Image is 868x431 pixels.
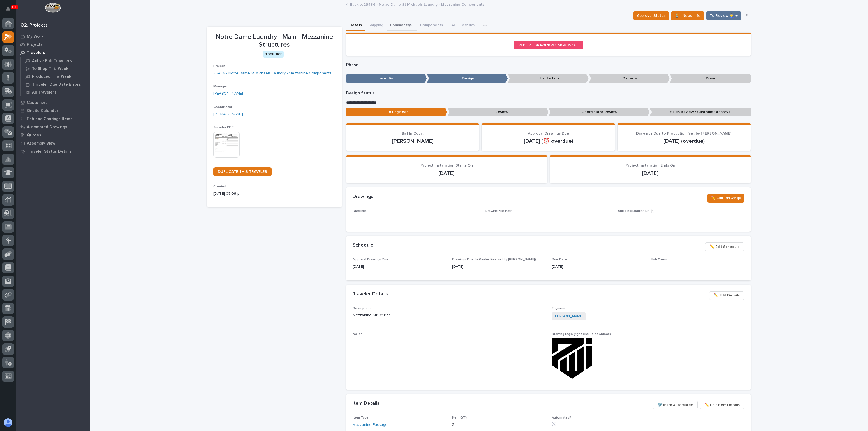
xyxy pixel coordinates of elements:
[32,66,68,71] p: To Shop This Week
[32,82,81,87] p: Traveler Due Date Errors
[353,242,374,248] h2: Schedule
[213,191,335,197] p: [DATE] 05:06 pm
[16,131,90,139] a: Quotes
[21,57,90,65] a: Active Fab Travelers
[707,194,744,203] button: ✏️ Edit Drawings
[218,170,267,174] span: DUPLICATE THIS TRAVELER
[213,85,227,88] span: Manager
[651,258,667,261] span: Fab Crews
[618,209,655,213] span: Shipping/Loading List(s)
[653,401,698,409] button: ⚙️ Mark Automated
[670,74,751,83] p: Done
[21,73,90,80] a: Produced This Week
[650,108,751,117] p: Sales Review / Customer Approval
[16,40,90,49] a: Projects
[21,81,90,88] a: Traveler Due Date Errors
[485,215,486,221] p: -
[675,12,701,19] span: ⏳ I Need Info
[263,51,284,58] div: Production
[447,108,548,117] p: P.E. Review
[589,74,670,83] p: Delivery
[27,133,41,138] p: Quotes
[213,185,226,188] span: Created
[514,41,583,49] a: REPORT DRAWING/DESIGN ISSUE
[353,312,545,318] p: Mezzanine Structures
[16,98,90,107] a: Customers
[417,20,446,31] button: Components
[452,416,467,419] span: Item QTY
[518,43,579,47] span: REPORT DRAWING/DESIGN ISSUE
[528,132,569,135] span: Approval Drawings Due
[353,170,541,177] p: [DATE]
[213,106,232,109] span: Coordinator
[508,74,589,83] p: Production
[213,65,225,68] span: Project
[658,402,693,408] span: ⚙️ Mark Automated
[353,291,388,297] h2: Traveler Details
[710,12,738,19] span: To Review 👨‍🏭 →
[637,12,665,19] span: Approval Status
[714,292,740,299] span: ✏️ Edit Details
[552,264,645,270] p: [DATE]
[636,132,732,135] span: Drawings Due to Production (set by [PERSON_NAME])
[27,149,72,154] p: Traveler Status Details
[554,314,583,319] a: [PERSON_NAME]
[452,258,536,261] span: Drawings Due to Production (set by [PERSON_NAME])
[213,167,272,176] a: DUPLICATE THIS TRAVELER
[27,125,67,130] p: Automated Drawings
[16,147,90,155] a: Traveler Status Details
[552,416,571,419] span: Automated?
[353,138,473,144] p: [PERSON_NAME]
[16,123,90,131] a: Automated Drawings
[458,20,478,31] button: Metrics
[213,126,234,129] span: Traveler PDF
[706,11,741,20] button: To Review 👨‍🏭 →
[346,108,447,117] p: To Engineer
[32,74,71,79] p: Produced This Week
[27,34,43,39] p: My Work
[671,11,704,20] button: ⏳ I Need Info
[427,74,508,83] p: Design
[353,215,479,221] p: -
[704,402,740,408] span: ✏️ Edit Item Details
[27,42,43,47] p: Projects
[16,139,90,147] a: Assembly View
[633,11,669,20] button: Approval Status
[27,141,55,146] p: Assembly View
[45,3,61,13] img: Workspace Logo
[2,417,14,428] button: users-avatar
[387,20,417,31] button: Comments (5)
[710,244,740,250] span: ✏️ Edit Schedule
[548,108,650,117] p: Coordinator Review
[27,117,72,122] p: Fab and Coatings Items
[711,195,741,202] span: ✏️ Edit Drawings
[402,132,424,135] span: Ball In Court
[624,138,744,144] p: [DATE] (overdue)
[21,88,90,96] a: All Travelers
[353,422,388,428] a: Mezzanine Package
[488,138,608,144] p: [DATE] (⏰ overdue)
[16,32,90,40] a: My Work
[21,65,90,72] a: To Shop This Week
[552,258,567,261] span: Due Date
[700,401,744,409] button: ✏️ Edit Item Details
[12,5,17,9] p: 100
[346,91,751,96] p: Design Status
[452,264,545,270] p: [DATE]
[16,115,90,123] a: Fab and Coatings Items
[353,209,367,213] span: Drawings
[353,258,388,261] span: Approval Drawings Due
[213,33,335,49] p: Notre Dame Laundry - Main - Mezzanine Structures
[365,20,387,31] button: Shipping
[32,90,56,95] p: All Travelers
[420,164,473,167] span: Project Installation Starts On
[353,307,371,310] span: Description
[27,100,48,105] p: Customers
[346,20,365,31] button: Details
[2,3,14,15] button: Notifications
[353,401,379,407] h2: Item Details
[16,49,90,57] a: Travelers
[618,215,744,221] p: -
[213,111,243,117] a: [PERSON_NAME]
[552,333,611,336] span: Drawing Logo (right-click to download)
